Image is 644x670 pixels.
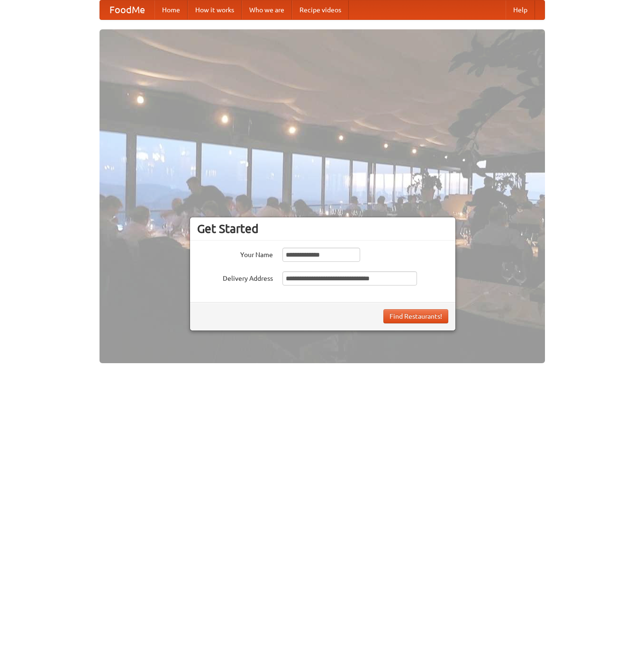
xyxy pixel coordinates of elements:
a: Home [154,0,188,19]
label: Your Name [197,248,273,259]
a: Who we are [242,0,292,19]
a: FoodMe [100,0,154,19]
button: Find Restaurants! [383,309,448,323]
h3: Get Started [197,222,448,236]
a: Recipe videos [292,0,349,19]
a: How it works [188,0,242,19]
a: Help [506,0,535,19]
label: Delivery Address [197,271,273,283]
